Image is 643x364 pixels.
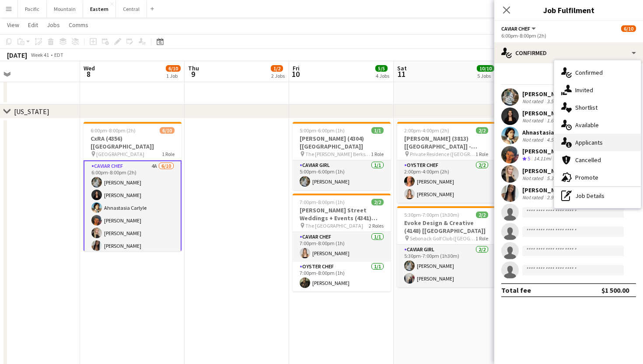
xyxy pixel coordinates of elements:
div: [US_STATE] [14,107,49,116]
span: 5:00pm-6:00pm (1h) [300,127,345,134]
span: The [GEOGRAPHIC_DATA] [305,222,363,229]
span: 9 [187,69,199,79]
span: 1/1 [371,127,384,134]
div: 3.57mi [545,98,563,104]
app-card-role: Caviar Girl2/25:30pm-7:00pm (1h30m)[PERSON_NAME][PERSON_NAME] [397,245,495,287]
div: [PERSON_NAME] [522,186,574,194]
a: View [3,19,23,31]
span: 1 Role [371,151,384,157]
a: Jobs [43,19,63,31]
app-card-role: Oyster Chef2/22:00pm-4:00pm (2h)[PERSON_NAME][PERSON_NAME] [397,160,495,203]
span: 8 [82,69,95,79]
div: Job Details [554,187,641,205]
span: 6/10 [621,25,636,32]
div: [PERSON_NAME] [522,167,574,175]
div: [PERSON_NAME] [522,90,574,98]
div: [PERSON_NAME] [522,147,569,155]
span: 5 [528,155,530,162]
div: 2.95mi [545,194,563,201]
div: Not rated [522,194,545,201]
h3: Job Fulfilment [494,4,643,16]
span: Sat [397,64,407,72]
span: 10/10 [477,65,494,72]
div: 14.11mi [532,155,553,163]
h3: [PERSON_NAME] Street Weddings + Events (4341) [[GEOGRAPHIC_DATA]] [293,206,391,222]
div: EDT [54,52,63,58]
app-job-card: 7:00pm-8:00pm (1h)2/2[PERSON_NAME] Street Weddings + Events (4341) [[GEOGRAPHIC_DATA]] The [GEOGR... [293,194,391,291]
app-job-card: 5:00pm-6:00pm (1h)1/1[PERSON_NAME] (4304) [[GEOGRAPHIC_DATA]] The [PERSON_NAME] Berkshires (Lenox... [293,122,391,190]
span: Thu [188,64,199,72]
span: Comms [69,21,88,29]
div: [DATE] [7,51,27,59]
span: 2/2 [476,127,488,134]
span: Confirmed [575,69,603,76]
span: Applicants [575,139,603,146]
span: [GEOGRAPHIC_DATA] [96,151,144,157]
div: [PERSON_NAME] [522,109,574,117]
span: 2/2 [476,211,488,218]
span: Invited [575,86,593,94]
div: 5.35mi [545,175,563,181]
app-job-card: 2:00pm-4:00pm (2h)2/2[PERSON_NAME] (3813) [[GEOGRAPHIC_DATA]] - VENUE TBD Private Residence ([GEO... [397,122,495,203]
span: Private Residence ([GEOGRAPHIC_DATA], [GEOGRAPHIC_DATA]) [410,151,475,157]
app-card-role: Caviar Chef1/17:00pm-8:00pm (1h)[PERSON_NAME] [293,232,391,262]
span: View [7,21,19,29]
app-card-role: Caviar Chef4A6/106:00pm-8:00pm (2h)[PERSON_NAME][PERSON_NAME]Ahnastasia Carlyle[PERSON_NAME][PERS... [84,160,182,306]
span: Caviar Chef [501,25,530,32]
span: Wed [84,64,95,72]
span: 5/5 [375,65,388,72]
span: 2/2 [371,199,384,205]
div: Confirmed [494,42,643,63]
span: Cancelled [575,156,601,164]
span: 1 Role [162,151,175,157]
span: 10 [291,69,300,79]
span: Shortlist [575,104,598,111]
div: 4 Jobs [376,73,389,79]
div: Not rated [522,136,545,143]
app-card-role: Caviar Girl1/15:00pm-6:00pm (1h)[PERSON_NAME] [293,160,391,190]
div: 1 Job [166,73,180,79]
div: 4.55mi [545,136,563,143]
span: Fri [293,64,300,72]
a: Comms [65,19,92,31]
h3: [PERSON_NAME] (3813) [[GEOGRAPHIC_DATA]] - VENUE TBD [397,135,495,150]
app-job-card: 5:30pm-7:00pm (1h30m)2/2Evoke Design & Creative (4148) [[GEOGRAPHIC_DATA]] Sebonack Golf Club ([G... [397,206,495,287]
span: Sebonack Golf Club ([GEOGRAPHIC_DATA], [GEOGRAPHIC_DATA]) [410,235,475,242]
button: Caviar Chef [501,25,537,32]
div: Not rated [522,98,545,104]
h3: [PERSON_NAME] (4304) [[GEOGRAPHIC_DATA]] [293,135,391,150]
span: Available [575,121,599,129]
span: 6:00pm-8:00pm (2h) [91,127,136,134]
span: 1 Role [475,151,488,157]
span: The [PERSON_NAME] Berkshires (Lenox, [GEOGRAPHIC_DATA]) [305,151,371,157]
span: 1 Role [475,235,488,242]
div: Not rated [522,117,545,124]
app-card-role: Oyster Chef1/17:00pm-8:00pm (1h)[PERSON_NAME] [293,262,391,291]
span: 11 [396,69,407,79]
app-job-card: 6:00pm-8:00pm (2h)6/10CxRA (4356) [[GEOGRAPHIC_DATA]] [GEOGRAPHIC_DATA]1 RoleCaviar Chef4A6/106:0... [84,122,182,251]
div: $1 500.00 [601,286,629,295]
span: Edit [28,21,38,29]
span: Week 41 [29,52,51,58]
div: Total fee [501,286,531,295]
span: Jobs [47,21,60,29]
button: Pacific [18,0,47,17]
button: Central [116,0,147,17]
div: Not rated [522,175,545,181]
div: 6:00pm-8:00pm (2h) [501,32,636,39]
h3: CxRA (4356) [[GEOGRAPHIC_DATA]] [84,135,182,150]
span: 1/2 [271,65,283,72]
div: 2 Jobs [271,73,285,79]
div: 1.64mi [545,117,563,124]
h3: Evoke Design & Creative (4148) [[GEOGRAPHIC_DATA]] [397,219,495,235]
span: 6/10 [166,65,181,72]
span: Promote [575,173,598,181]
span: 7:00pm-8:00pm (1h) [300,199,345,205]
span: 6/10 [160,127,175,134]
button: Mountain [47,0,83,17]
span: 2 Roles [369,222,384,229]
